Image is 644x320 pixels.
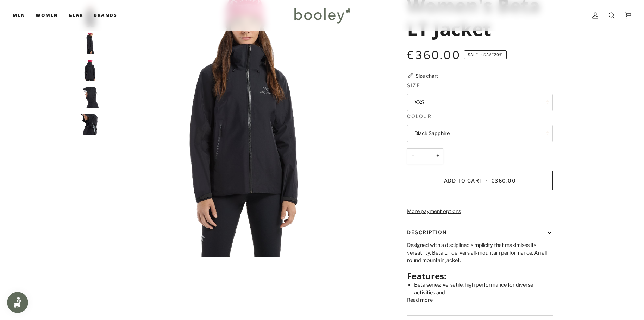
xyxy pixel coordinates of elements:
span: • [484,178,489,184]
span: Size [407,82,420,89]
img: Booley [291,5,353,26]
input: Quantity [407,148,443,164]
a: More payment options [407,208,553,216]
span: Colour [407,113,431,120]
button: Description [407,223,553,242]
span: Women [36,12,58,19]
button: XXS [407,94,553,111]
img: Women's Beta LT Jacket [80,60,101,81]
span: Sale [468,53,478,57]
span: Brands [94,12,117,19]
p: Designed with a disciplined simplicity that maximises its versatility, Beta LT delivers all-mount... [407,242,553,264]
img: Arc'Teryx Women's Beta LT Jacket - Booley Galway [80,33,101,54]
div: Size chart [415,72,438,79]
span: €360.00 [407,49,461,62]
iframe: Button to open loyalty program pop-up [7,292,28,313]
span: Gear [69,12,83,19]
button: Read more [407,296,433,304]
img: Arc'Teryx Women's Beta LT Jacket - Booley Galway [80,114,101,135]
button: Add to Cart • €360.00 [407,171,553,190]
span: Save [464,50,507,59]
button: Black Sapphire [407,125,553,142]
span: 20% [494,53,503,57]
span: Men [13,12,25,19]
img: Arc'Teryx Women's Beta LT Jacket - Booley Galway [80,87,101,108]
span: Add to Cart [444,178,483,184]
button: + [432,148,443,164]
span: €360.00 [491,178,516,184]
button: − [407,148,418,164]
h2: Features: [407,271,553,281]
em: • [479,53,483,57]
li: Beta series: Versatile, high performance for diverse activities and [414,281,553,296]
